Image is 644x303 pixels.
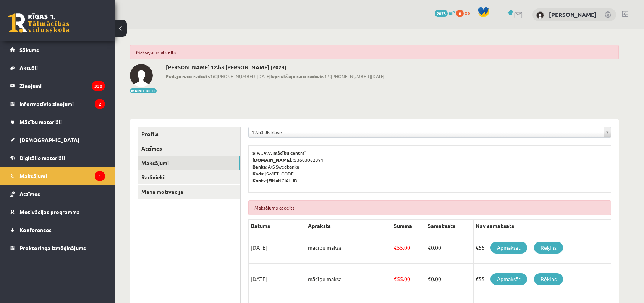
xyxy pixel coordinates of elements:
[10,59,105,77] a: Aktuāli
[10,185,105,203] a: Atzīmes
[449,10,455,16] span: mP
[10,167,105,185] a: Maksājumi1
[166,73,210,79] b: Pēdējo reizi redzēts
[138,141,240,156] a: Atzīmes
[392,232,426,264] td: 55.00
[252,149,607,184] p: 53603062391 A/S Swedbanka [SWIFT_CODE] [FINANCIAL_ID]
[490,273,527,285] a: Apmaksāt
[252,164,268,170] b: Banka:
[19,226,52,233] span: Konferences
[435,10,455,16] a: 2023 mP
[138,156,240,170] a: Maksājumi
[465,10,470,16] span: xp
[456,10,474,16] a: 0 xp
[435,10,448,17] span: 2023
[252,177,267,183] b: Konts:
[10,77,105,95] a: Ziņojumi330
[392,264,426,295] td: 55.00
[473,220,611,232] th: Nav samaksāts
[534,242,563,254] a: Rēķins
[252,150,307,156] b: SIA „V.V. mācību centrs”
[248,200,611,215] div: Maksājums atcelts
[473,232,611,264] td: €55
[428,244,431,251] span: €
[10,41,105,59] a: Sākums
[306,264,392,295] td: mācību maksa
[130,45,619,59] div: Maksājums atcelts
[10,221,105,239] a: Konferences
[10,149,105,167] a: Digitālie materiāli
[252,170,265,177] b: Kods:
[306,232,392,264] td: mācību maksa
[10,113,105,131] a: Mācību materiāli
[249,264,306,295] td: [DATE]
[490,242,527,254] a: Apmaksāt
[456,10,464,17] span: 0
[19,154,65,161] span: Digitālie materiāli
[19,46,39,53] span: Sākums
[252,127,601,137] span: 12.b3 JK klase
[473,264,611,295] td: €55
[306,220,392,232] th: Apraksts
[549,11,597,18] a: [PERSON_NAME]
[8,13,70,33] a: Rīgas 1. Tālmācības vidusskola
[249,232,306,264] td: [DATE]
[249,127,611,137] a: 12.b3 JK klase
[270,73,324,79] b: Iepriekšējo reizi redzēts
[95,99,105,109] i: 2
[426,232,473,264] td: 0.00
[426,264,473,295] td: 0.00
[428,275,431,282] span: €
[19,208,80,215] span: Motivācijas programma
[138,127,240,141] a: Profils
[534,273,563,285] a: Rēķins
[249,220,306,232] th: Datums
[19,136,79,143] span: [DEMOGRAPHIC_DATA]
[19,167,105,185] legend: Maksājumi
[95,171,105,181] i: 1
[10,95,105,113] a: Informatīvie ziņojumi2
[138,170,240,184] a: Radinieki
[166,64,385,70] h2: [PERSON_NAME] 12.b3 [PERSON_NAME] (2023)
[10,239,105,257] a: Proktoringa izmēģinājums
[536,11,544,19] img: Gustavs Vilnis
[130,64,153,87] img: Gustavs Vilnis
[19,118,62,125] span: Mācību materiāli
[19,244,86,251] span: Proktoringa izmēģinājums
[166,73,385,80] span: 16:[PHONE_NUMBER][DATE] 17:[PHONE_NUMBER][DATE]
[394,244,397,251] span: €
[19,64,38,71] span: Aktuāli
[426,220,473,232] th: Samaksāts
[10,203,105,221] a: Motivācijas programma
[392,220,426,232] th: Summa
[394,275,397,282] span: €
[252,157,294,163] b: [DOMAIN_NAME].:
[19,95,105,113] legend: Informatīvie ziņojumi
[10,131,105,149] a: [DEMOGRAPHIC_DATA]
[138,185,240,199] a: Mana motivācija
[92,81,105,91] i: 330
[19,190,40,197] span: Atzīmes
[19,77,105,95] legend: Ziņojumi
[130,88,157,93] button: Mainīt bildi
